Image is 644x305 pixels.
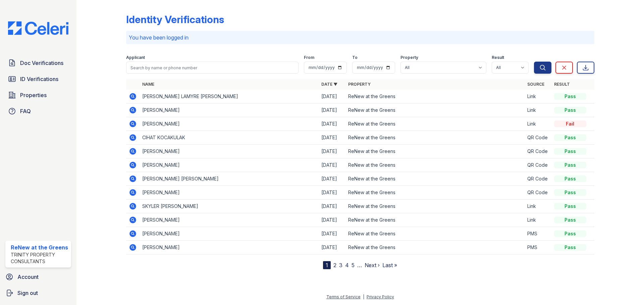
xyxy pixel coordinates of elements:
td: PMS [525,241,551,254]
a: 2 [333,262,336,269]
td: ReNew at the Greens [345,241,525,254]
div: Pass [554,217,586,223]
td: Link [525,117,551,131]
div: Pass [554,107,586,113]
td: [DATE] [319,213,345,227]
span: Properties [20,91,47,99]
input: Search by name or phone number [126,62,299,74]
img: CE_Logo_Blue-a8612792a0a2168367f1c8372b55b34899dd931a85d93a1a3d3e32e68fde9ad4.png [3,21,74,35]
td: [DATE] [319,241,345,254]
td: [DATE] [319,227,345,241]
a: Account [3,270,74,284]
div: Pass [554,162,586,168]
a: Property [348,82,371,87]
div: Pass [554,148,586,155]
div: Pass [554,93,586,100]
div: Trinity Property Consultants [11,251,68,265]
td: [DATE] [319,131,345,145]
td: [PERSON_NAME] [140,158,319,172]
td: [PERSON_NAME] [PERSON_NAME] [140,172,319,186]
div: Pass [554,244,586,251]
td: SKYLER [PERSON_NAME] [140,200,319,213]
td: ReNew at the Greens [345,186,525,200]
td: ReNew at the Greens [345,145,525,158]
td: [PERSON_NAME] LAMYRE [PERSON_NAME] [140,90,319,103]
td: QR Code [525,145,551,158]
a: FAQ [5,104,71,118]
td: Link [525,213,551,227]
td: [PERSON_NAME] [140,213,319,227]
td: ReNew at the Greens [345,103,525,117]
iframe: chat widget [616,278,637,298]
a: Terms of Service [326,294,361,299]
a: 4 [345,262,349,269]
td: QR Code [525,131,551,145]
div: Identity Verifications [126,13,224,25]
span: Account [17,273,39,281]
a: Next › [365,262,380,269]
div: | [363,294,364,299]
span: ID Verifications [20,75,58,83]
td: ReNew at the Greens [345,90,525,103]
p: You have been logged in [129,33,592,42]
td: PMS [525,227,551,241]
a: Name [142,82,154,87]
span: FAQ [20,107,31,115]
td: Link [525,90,551,103]
div: ReNew at the Greens [11,243,68,251]
div: Pass [554,189,586,196]
td: [PERSON_NAME] [140,241,319,254]
td: ReNew at the Greens [345,227,525,241]
td: [PERSON_NAME] [140,145,319,158]
td: ReNew at the Greens [345,213,525,227]
td: [PERSON_NAME] [140,103,319,117]
td: ReNew at the Greens [345,117,525,131]
label: Property [400,55,418,60]
td: [PERSON_NAME] [140,117,319,131]
td: [DATE] [319,186,345,200]
div: Fail [554,121,586,127]
td: ReNew at the Greens [345,200,525,213]
td: [PERSON_NAME] [140,227,319,241]
td: CIHAT KOCAKULAK [140,131,319,145]
a: Sign out [3,286,74,300]
td: QR Code [525,158,551,172]
td: [DATE] [319,145,345,158]
td: [DATE] [319,172,345,186]
a: 5 [352,262,355,269]
a: Source [527,82,544,87]
label: To [352,55,358,60]
a: Date ▼ [321,82,337,87]
td: [DATE] [319,90,345,103]
td: QR Code [525,172,551,186]
td: [DATE] [319,117,345,131]
td: [PERSON_NAME] [140,186,319,200]
td: ReNew at the Greens [345,172,525,186]
td: Link [525,200,551,213]
span: … [357,261,362,269]
a: Doc Verifications [5,56,71,70]
div: 1 [323,261,331,269]
div: Pass [554,203,586,210]
td: [DATE] [319,158,345,172]
div: Pass [554,175,586,182]
label: Result [492,55,504,60]
td: ReNew at the Greens [345,131,525,145]
span: Doc Verifications [20,59,63,67]
td: QR Code [525,186,551,200]
td: ReNew at the Greens [345,158,525,172]
a: ID Verifications [5,72,71,86]
a: 3 [339,262,342,269]
a: Result [554,82,570,87]
label: From [304,55,314,60]
div: Pass [554,230,586,237]
span: Sign out [17,289,38,297]
a: Last » [382,262,397,269]
td: [DATE] [319,103,345,117]
td: Link [525,103,551,117]
a: Properties [5,88,71,102]
label: Applicant [126,55,145,60]
div: Pass [554,134,586,141]
a: Privacy Policy [367,294,394,299]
